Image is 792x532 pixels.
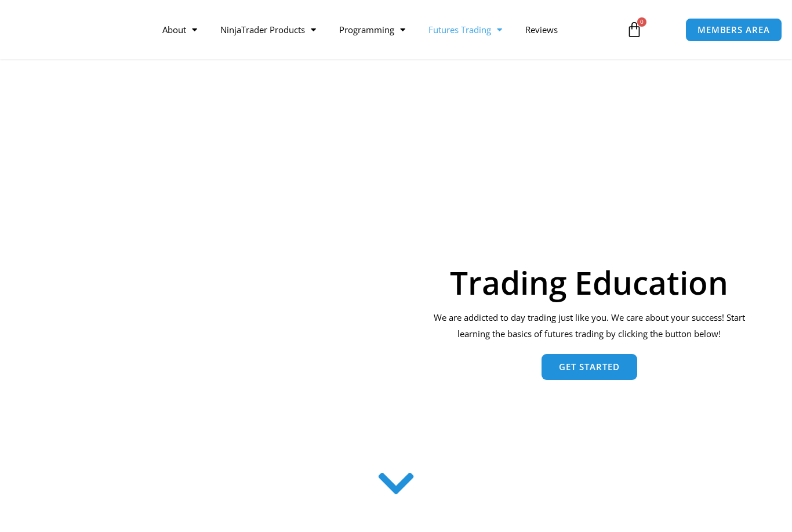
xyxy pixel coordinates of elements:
[151,16,618,43] nav: Menu
[697,26,770,34] span: MEMBERS AREA
[151,16,209,43] a: About
[39,172,403,448] img: AdobeStock 293954085 1 Converted | Affordable Indicators – NinjaTrader
[209,16,328,43] a: NinjaTrader Products
[426,266,753,298] h1: Trading Education
[559,363,620,371] span: Get Started
[417,16,514,43] a: Futures Trading
[609,13,660,46] a: 0
[514,16,569,43] a: Reviews
[637,17,646,27] span: 0
[426,310,753,342] p: We are addicted to day trading just like you. We care about your success! Start learning the basi...
[16,9,141,50] img: LogoAI | Affordable Indicators – NinjaTrader
[685,18,782,42] a: MEMBERS AREA
[328,16,417,43] a: Programming
[542,354,637,380] a: Get Started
